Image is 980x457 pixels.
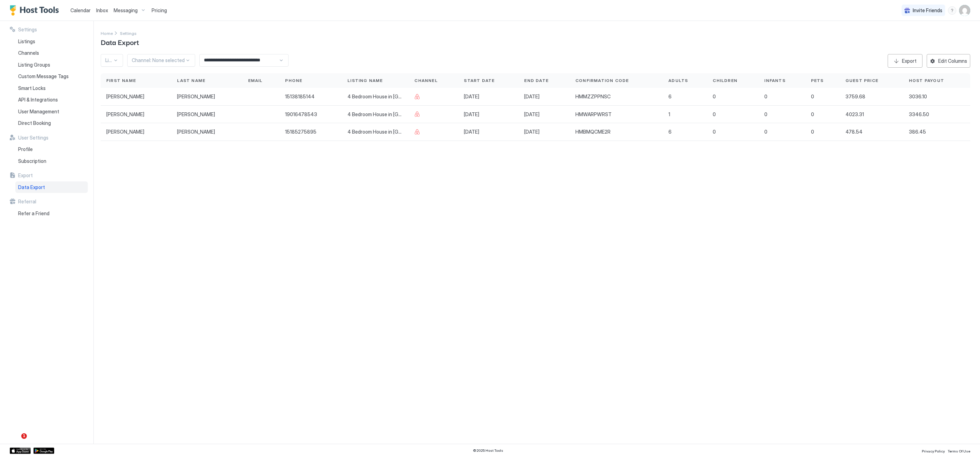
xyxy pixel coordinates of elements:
[177,93,215,100] span: [PERSON_NAME]
[668,129,672,135] span: 6
[845,129,863,135] span: 478.54
[575,93,611,100] span: HMMZZPPNSC
[96,7,108,13] span: Inbox
[347,93,403,100] span: 4 Bedroom House in [GEOGRAPHIC_DATA], Near Highway and [GEOGRAPHIC_DATA]
[7,433,24,450] iframe: Intercom live chat
[575,129,611,135] span: HMBMQCME2R
[764,93,767,100] span: 0
[927,54,970,68] button: Edit Columns
[33,448,54,454] a: Google Play Store
[464,129,479,135] span: [DATE]
[347,129,403,135] span: 4 Bedroom House in [GEOGRAPHIC_DATA], Near Highway and [GEOGRAPHIC_DATA]
[120,29,137,37] div: Breadcrumb
[177,129,215,135] span: [PERSON_NAME]
[152,7,167,14] span: Pricing
[347,77,383,84] span: Listing Name
[285,111,317,118] span: 19016478543
[106,93,144,100] span: [PERSON_NAME]
[15,59,88,71] a: Listing Groups
[473,448,503,453] span: © 2025 Host Tools
[15,82,88,94] a: Smart Locks
[713,129,716,135] span: 0
[464,93,479,100] span: [DATE]
[106,111,144,118] span: [PERSON_NAME]
[888,54,922,68] button: Export
[909,77,944,84] span: Host Payout
[15,47,88,59] a: Channels
[18,135,48,141] span: User Settings
[106,129,144,135] span: [PERSON_NAME]
[285,129,316,135] span: 15185275895
[18,108,59,115] span: User Management
[101,37,139,47] span: Data Export
[18,73,69,80] span: Custom Message Tags
[811,93,814,100] span: 0
[464,77,495,84] span: Start Date
[909,129,926,135] span: 386.45
[959,5,970,16] div: User profile
[21,433,27,439] span: 1
[18,158,46,164] span: Subscription
[524,93,539,100] span: [DATE]
[18,210,49,217] span: Refer a Friend
[811,129,814,135] span: 0
[120,29,137,37] a: Settings
[15,70,88,82] a: Custom Message Tags
[845,77,878,84] span: Guest Price
[15,117,88,129] a: Direct Booking
[18,120,51,126] span: Direct Booking
[120,31,137,36] span: Settings
[15,36,88,47] a: Listings
[248,77,263,84] span: Email
[96,7,108,14] a: Inbox
[18,62,50,68] span: Listing Groups
[18,85,46,91] span: Smart Locks
[909,111,929,118] span: 3346.50
[811,111,814,118] span: 0
[101,29,113,37] a: Home
[18,38,35,45] span: Listings
[764,129,767,135] span: 0
[18,172,33,179] span: Export
[948,449,970,453] span: Terms Of Use
[913,7,942,14] span: Invite Friends
[101,31,113,36] span: Home
[285,93,315,100] span: 15138185144
[106,77,136,84] span: First Name
[575,77,629,84] span: Confirmation Code
[948,447,970,454] a: Terms Of Use
[114,7,138,14] span: Messaging
[713,111,716,118] span: 0
[948,6,956,15] div: menu
[15,94,88,106] a: API & Integrations
[922,447,945,454] a: Privacy Policy
[70,7,91,14] a: Calendar
[938,57,967,65] div: Edit Columns
[177,77,205,84] span: Last Name
[70,7,91,13] span: Calendar
[811,77,824,84] span: Pets
[200,54,278,66] input: Input Field
[15,181,88,193] a: Data Export
[524,129,539,135] span: [DATE]
[845,111,864,118] span: 4023.31
[18,27,37,33] span: Settings
[177,111,215,118] span: [PERSON_NAME]
[15,155,88,167] a: Subscription
[15,143,88,155] a: Profile
[18,198,36,205] span: Referral
[414,77,437,84] span: Channel
[10,448,31,454] a: App Store
[101,29,113,37] div: Breadcrumb
[10,5,62,16] a: Host Tools Logo
[575,111,612,118] span: HMWARPWRST
[902,57,917,65] div: Export
[713,77,737,84] span: Children
[668,111,670,118] span: 1
[15,106,88,118] a: User Management
[524,111,539,118] span: [DATE]
[845,93,865,100] span: 3759.68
